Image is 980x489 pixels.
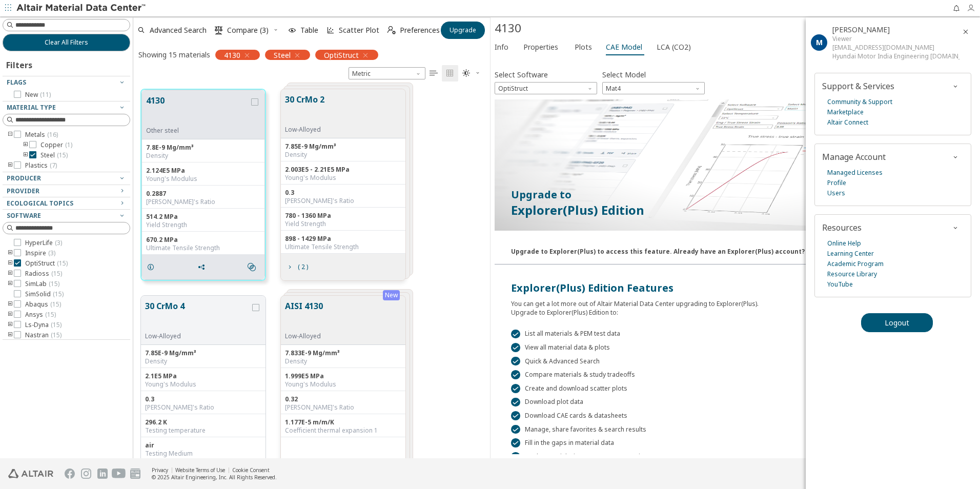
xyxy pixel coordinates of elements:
[146,127,249,135] div: Other steel
[495,67,548,82] label: Select Software
[25,91,51,99] span: New
[511,452,959,461] div: Study material's impact on CO2 Footprint
[832,43,959,52] div: [EMAIL_ADDRESS][DOMAIN_NAME]
[25,290,64,298] span: SimSolid
[146,198,260,206] div: [PERSON_NAME]'s Ratio
[7,131,14,139] i: toogle group
[442,65,458,81] button: Tile View
[885,318,909,328] span: Logout
[51,320,62,329] span: ( 15 )
[215,26,223,34] i: 
[285,332,323,340] div: Low-Alloyed
[3,210,130,222] button: Software
[446,69,454,77] i: 
[285,418,401,426] div: 1.177E-5 m/m/K
[3,76,130,89] button: Flags
[145,426,261,435] div: Testing temperature
[7,78,26,87] span: Flags
[152,474,277,481] div: © 2025 Altair Engineering, Inc. All Rights Reserved.
[511,370,520,379] div: 
[45,38,88,47] span: Clear All Filters
[387,26,396,34] i: 
[7,331,14,339] i: toogle group
[22,141,29,149] i: toogle group
[523,39,558,55] span: Properties
[3,172,130,185] button: Producer
[145,418,261,426] div: 296.2 K
[133,81,490,458] div: grid
[145,403,261,412] div: [PERSON_NAME]'s Ratio
[285,126,324,134] div: Low-Alloyed
[25,311,56,319] span: Ansys
[7,280,14,288] i: toogle group
[51,331,62,339] span: ( 15 )
[511,357,520,366] div: 
[602,82,705,94] span: Mat4
[285,166,401,174] div: 2.003E5 - 2.21E5 MPa
[511,343,520,352] div: 
[48,249,55,257] span: ( 3 )
[25,239,62,247] span: HyperLife
[349,67,425,79] span: Metric
[511,398,959,407] div: Download plot data
[285,403,401,412] div: [PERSON_NAME]'s Ratio
[193,257,214,277] button: Share
[827,269,877,279] a: Resource Library
[146,94,249,127] button: 4130
[25,131,58,139] span: Metals
[146,190,260,198] div: 0.2887
[145,357,261,365] div: Density
[7,199,73,208] span: Ecological Topics
[285,243,401,251] div: Ultimate Tensile Strength
[861,313,933,332] button: Logout
[827,178,846,188] a: Profile
[7,211,41,220] span: Software
[40,90,51,99] span: ( 11 )
[511,330,959,339] div: List all materials & PEM test data
[51,269,62,278] span: ( 15 )
[138,50,210,59] div: Showing 15 materials
[243,257,264,277] button: Similar search
[7,321,14,329] i: toogle group
[25,259,68,268] span: OptiStruct
[832,25,890,34] span: Malliswar Kumar
[146,244,260,252] div: Ultimate Tensile Strength
[827,249,874,259] a: Learning Center
[3,34,130,51] button: Clear All Filters
[827,168,883,178] a: Managed Licenses
[7,249,14,257] i: toogle group
[285,220,401,228] div: Yield Strength
[50,161,57,170] span: ( 7 )
[146,236,260,244] div: 670.2 MPa
[827,279,853,290] a: YouTube
[285,357,401,365] div: Density
[349,67,425,79] div: Unit System
[495,82,597,94] span: OptiStruct
[450,26,476,34] span: Upgrade
[827,117,868,128] a: Altair Connect
[285,300,323,332] button: AISI 4130
[3,185,130,197] button: Provider
[145,441,261,450] div: air
[511,438,520,447] div: 
[827,238,861,249] a: Online Help
[150,27,207,34] span: Advanced Search
[285,235,401,243] div: 898 - 1429 MPa
[145,300,250,332] button: 30 CrMo 4
[142,257,164,277] button: Details
[511,438,959,447] div: Fill in the gaps in material data
[146,213,260,221] div: 514.2 MPa
[602,82,705,94] div: Model
[65,140,72,149] span: ( 1 )
[281,257,313,277] button: ( 2 )
[383,290,400,300] div: New
[441,22,485,39] button: Upgrade
[25,321,62,329] span: Ls-Dyna
[232,466,270,474] a: Cookie Consent
[511,398,520,407] div: 
[22,151,29,159] i: toogle group
[145,380,261,389] div: Young's Modulus
[285,197,401,205] div: [PERSON_NAME]'s Ratio
[7,103,56,112] span: Material Type
[57,259,68,268] span: ( 15 )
